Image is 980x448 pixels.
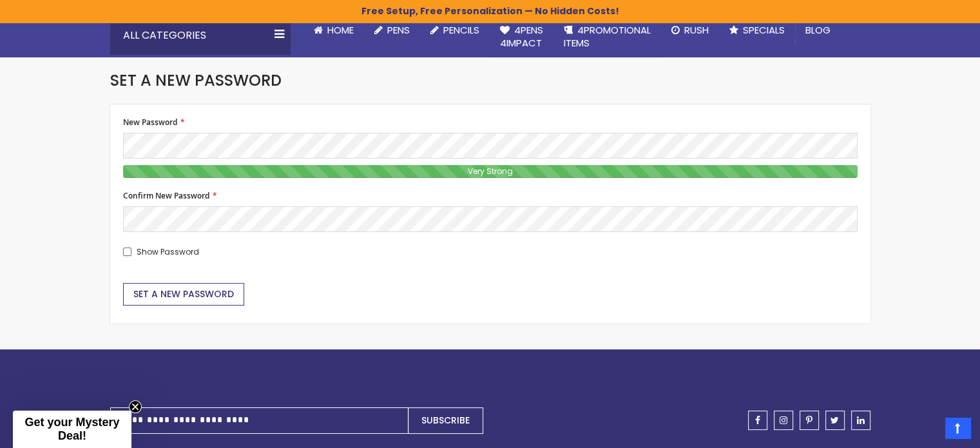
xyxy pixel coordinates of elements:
[857,416,865,425] span: linkedin
[719,16,795,44] a: Specials
[24,416,119,442] span: Get your Mystery Deal!
[123,165,858,178] div: Password Strength:
[755,416,760,425] span: facebook
[110,70,282,91] span: Set a New Password
[945,418,970,438] a: Top
[851,411,870,430] a: linkedin
[743,23,785,37] span: Specials
[327,23,354,37] span: Home
[137,246,199,257] span: Show Password
[500,23,543,50] span: 4Pens 4impact
[387,23,410,37] span: Pens
[421,414,470,427] span: Subscribe
[408,407,483,434] button: Subscribe
[661,16,719,44] a: Rush
[748,411,767,430] a: facebook
[123,117,177,128] span: New Password
[490,16,553,58] a: 4Pens4impact
[364,16,420,44] a: Pens
[795,16,841,44] a: Blog
[123,190,209,201] span: Confirm New Password
[800,411,819,430] a: pinterest
[780,416,787,425] span: instagram
[303,16,364,44] a: Home
[420,16,490,44] a: Pencils
[465,166,516,177] span: Very Strong
[553,16,661,58] a: 4PROMOTIONALITEMS
[564,23,651,50] span: 4PROMOTIONAL ITEMS
[123,283,244,306] button: Set a New Password
[684,23,709,37] span: Rush
[825,411,845,430] a: twitter
[133,287,234,300] span: Set a New Password
[774,411,793,430] a: instagram
[805,23,831,37] span: Blog
[110,16,291,55] div: All Categories
[129,400,142,413] button: Close teaser
[443,23,479,37] span: Pencils
[13,411,131,448] div: Get your Mystery Deal!Close teaser
[806,416,812,425] span: pinterest
[831,416,839,425] span: twitter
